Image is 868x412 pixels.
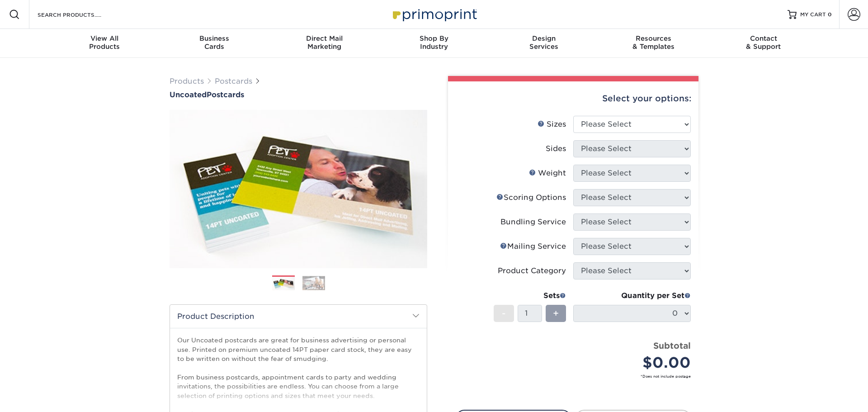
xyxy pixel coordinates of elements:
[828,11,832,18] span: 0
[269,34,379,51] div: Marketing
[160,29,269,58] a: BusinessCards
[379,34,489,51] div: Industry
[170,90,427,99] h1: Postcards
[599,34,708,51] div: & Templates
[496,192,566,203] div: Scoring Options
[546,143,566,154] div: Sides
[502,307,506,320] span: -
[653,341,691,350] strong: Subtotal
[269,34,379,43] span: Direct Mail
[489,34,599,51] div: Services
[50,34,160,43] span: View All
[50,29,160,58] a: View AllProducts
[529,168,566,179] div: Weight
[455,81,691,116] div: Select your options:
[170,90,427,99] a: UncoatedPostcards
[708,29,818,58] a: Contact& Support
[379,29,489,58] a: Shop ByIndustry
[553,307,559,320] span: +
[462,374,691,379] small: *Does not include postage
[170,90,207,99] span: Uncoated
[170,305,427,328] h2: Product Description
[494,290,566,301] div: Sets
[50,34,160,51] div: Products
[489,34,599,43] span: Design
[215,77,252,85] a: Postcards
[160,34,269,51] div: Cards
[170,100,427,278] img: Uncoated 01
[708,34,818,51] div: & Support
[580,352,691,374] div: $0.00
[170,77,204,85] a: Products
[538,119,566,130] div: Sizes
[379,34,489,43] span: Shop By
[498,265,566,276] div: Product Category
[37,9,125,20] input: SEARCH PRODUCTS.....
[489,29,599,58] a: DesignServices
[599,29,708,58] a: Resources& Templates
[708,34,818,43] span: Contact
[500,241,566,252] div: Mailing Service
[389,5,479,24] img: Primoprint
[160,34,269,43] span: Business
[800,11,826,19] span: MY CART
[573,290,691,301] div: Quantity per Set
[269,29,379,58] a: Direct MailMarketing
[272,276,295,292] img: Postcards 01
[599,34,708,43] span: Resources
[500,217,566,227] div: Bundling Service
[302,276,325,290] img: Postcards 02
